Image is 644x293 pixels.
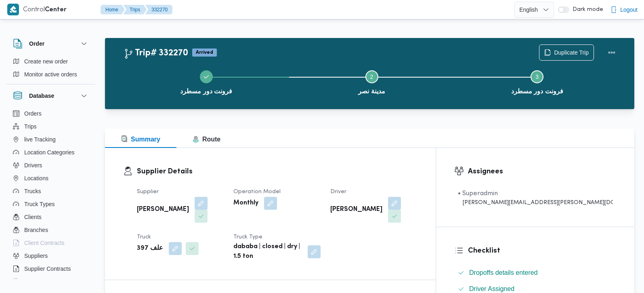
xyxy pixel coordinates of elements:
[454,61,620,103] button: فرونت دور مسطرد
[233,242,302,261] b: dababa | closed | dry | 1.5 ton
[458,189,613,198] div: • Superadmin
[24,122,37,131] span: Trips
[10,159,92,172] button: Drivers
[10,249,92,262] button: Suppliers
[10,107,92,120] button: Orders
[604,44,620,61] button: Actions
[358,86,385,96] span: مدينة نصر
[123,5,147,15] button: Trips
[137,189,159,194] span: Supplier
[10,68,92,81] button: Monitor active orders
[24,264,71,274] span: Supplier Contracts
[607,2,641,18] button: Logout
[330,205,382,215] b: [PERSON_NAME]
[554,48,589,57] span: Duplicate Trip
[24,57,68,66] span: Create new order
[24,212,42,222] span: Clients
[233,234,262,240] span: Truck Type
[121,136,160,143] span: Summary
[10,198,92,211] button: Truck Types
[10,120,92,133] button: Trips
[569,6,603,13] span: Dark mode
[468,245,616,256] h3: Checklist
[330,189,346,194] span: Driver
[370,74,373,80] span: 2
[469,268,538,278] span: Dropoffs details entered
[180,86,232,96] span: فرونت دور مسطرد
[535,74,539,80] span: 3
[137,244,163,253] b: علف 397
[24,109,42,118] span: Orders
[101,5,125,15] button: Home
[24,251,48,261] span: Suppliers
[10,172,92,185] button: Locations
[455,266,616,279] button: Dropoffs details entered
[458,198,613,207] div: [PERSON_NAME][EMAIL_ADDRESS][PERSON_NAME][DOMAIN_NAME]
[24,225,48,235] span: Branches
[233,189,281,194] span: Operation Model
[10,275,92,288] button: Devices
[24,70,77,79] span: Monitor active orders
[24,199,55,209] span: Truck Types
[233,198,258,208] b: Monthly
[24,186,41,196] span: Trucks
[620,5,638,15] span: Logout
[10,223,92,236] button: Branches
[24,277,44,287] span: Devices
[539,44,594,61] button: Duplicate Trip
[7,4,19,15] img: X8yXhbKr1z7QwAAAABJRU5ErkJggg==
[10,236,92,249] button: Client Contracts
[24,238,65,248] span: Client Contracts
[24,135,56,144] span: live Tracking
[6,55,95,84] div: Order
[29,39,44,48] h3: Order
[137,166,417,177] h3: Supplier Details
[10,146,92,159] button: Location Categories
[13,91,89,101] button: Database
[10,211,92,223] button: Clients
[24,160,42,170] span: Drivers
[468,166,616,177] h3: Assignees
[45,7,67,13] b: Center
[289,61,455,103] button: مدينة نصر
[137,234,151,240] span: Truck
[469,285,514,292] span: Driver Assigned
[124,48,188,59] h2: Trip# 332270
[8,261,34,285] iframe: chat widget
[124,61,289,103] button: فرونت دور مسطرد
[10,133,92,146] button: live Tracking
[458,189,613,207] span: • Superadmin mohamed.nabil@illa.com.eg
[29,91,54,101] h3: Database
[137,205,189,215] b: [PERSON_NAME]
[192,48,217,57] span: Arrived
[193,136,220,143] span: Route
[24,148,75,157] span: Location Categories
[10,185,92,198] button: Trucks
[10,262,92,275] button: Supplier Contracts
[196,50,213,55] b: Arrived
[13,39,89,48] button: Order
[10,55,92,68] button: Create new order
[24,173,48,183] span: Locations
[511,86,563,96] span: فرونت دور مسطرد
[145,5,172,15] button: 332270
[469,269,538,276] span: Dropoffs details entered
[203,74,210,80] svg: Step 1 is complete
[6,107,95,282] div: Database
